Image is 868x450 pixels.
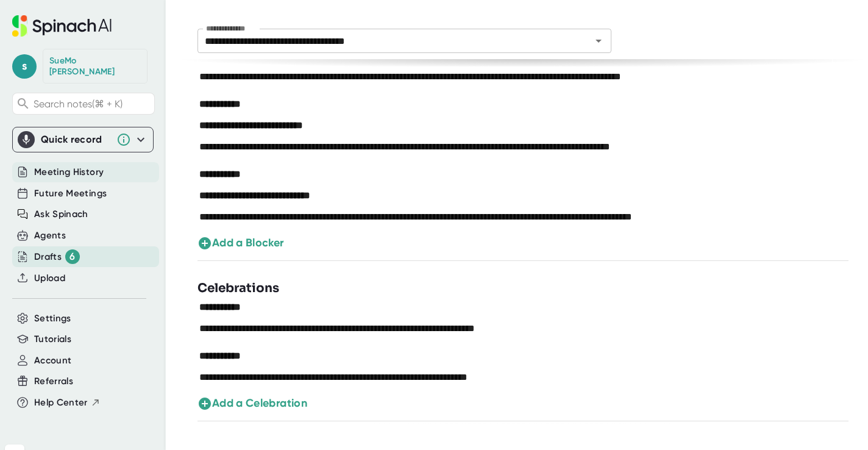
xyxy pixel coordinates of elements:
[590,32,607,49] button: Open
[34,229,66,243] button: Agents
[197,235,284,251] button: Add a Blocker
[65,249,80,264] div: 6
[197,279,279,298] h3: Celebrations
[197,395,307,412] button: Add a Celebration
[49,55,141,77] div: SueMo Morris
[41,134,110,146] div: Quick record
[18,127,148,152] div: Quick record
[34,187,107,201] button: Future Meetings
[34,396,101,410] button: Help Center
[34,249,80,264] button: Drafts 6
[12,54,37,79] span: s
[34,271,65,285] button: Upload
[34,396,88,410] span: Help Center
[34,354,71,368] button: Account
[34,312,71,326] button: Settings
[34,165,104,179] button: Meeting History
[34,332,71,346] button: Tutorials
[34,249,80,264] div: Drafts
[34,374,73,388] button: Referrals
[34,207,88,221] button: Ask Spinach
[34,98,151,110] span: Search notes (⌘ + K)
